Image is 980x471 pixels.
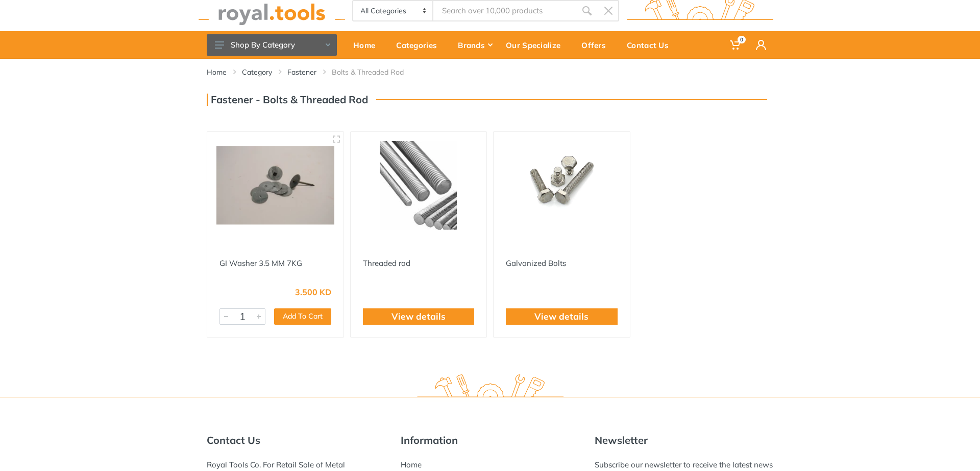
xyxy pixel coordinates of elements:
div: Our Specialize [499,34,574,56]
button: Shop By Category [207,34,337,56]
div: Categories [389,34,451,56]
a: Home [346,31,389,59]
div: Home [346,34,389,56]
a: 0 [723,31,749,59]
div: Contact Us [620,34,682,56]
a: Threaded rod [363,258,410,268]
h5: Newsletter [595,434,773,446]
img: 1.webp [506,240,527,258]
a: Offers [574,31,620,59]
a: Galvanized Bolts [506,258,566,268]
h5: Contact Us [207,434,385,446]
a: Category [242,67,272,77]
a: Categories [389,31,451,59]
div: Brands [451,34,499,56]
img: 1.webp [219,240,241,258]
img: Royal Tools - Galvanized Bolts [503,141,621,230]
div: Offers [574,34,620,56]
a: View details [391,310,446,323]
img: Royal Tools - GI Washer 3.5 MM 7KG [216,141,334,230]
h3: Fastener - Bolts & Threaded Rod [207,94,368,106]
a: Our Specialize [499,31,574,59]
nav: breadcrumb [207,67,773,77]
img: 1.webp [363,240,384,258]
a: Home [207,67,227,77]
img: Royal Tools - Threaded rod [360,141,478,230]
select: Category [353,1,433,20]
button: Add To Cart [274,308,331,325]
a: View details [534,310,589,323]
span: 0 [738,36,746,43]
h5: Information [401,434,579,446]
li: Bolts & Threaded Rod [332,67,419,77]
a: Contact Us [620,31,682,59]
div: 3.500 KD [295,288,331,296]
img: royal.tools Logo [417,374,563,402]
a: GI Washer 3.5 MM 7KG [219,258,302,268]
a: Fastener [287,67,316,77]
a: Home [401,460,422,469]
